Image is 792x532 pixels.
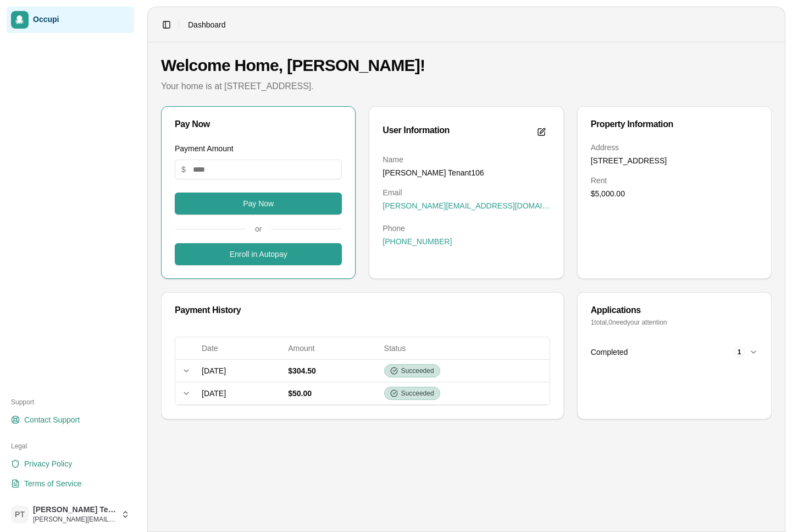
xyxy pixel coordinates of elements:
p: Your home is at [STREET_ADDRESS]. [161,80,772,93]
th: Date [197,337,284,359]
div: Legal [7,437,134,455]
div: Applications [591,306,758,315]
span: [PERSON_NAME][EMAIL_ADDRESS][DOMAIN_NAME] [383,200,550,211]
span: Contact Support [24,414,80,425]
span: [PERSON_NAME][EMAIL_ADDRESS][DOMAIN_NAME] [33,515,117,524]
dt: Address [591,142,758,153]
dt: Name [383,154,550,165]
span: Completed [591,347,628,358]
span: Succeeded [401,366,434,375]
a: Terms of Service [7,475,134,492]
span: [PERSON_NAME] Tenant106 [33,505,117,515]
p: 1 total, 0 need your attention [591,318,758,327]
dt: Phone [383,223,550,234]
button: PT[PERSON_NAME] Tenant106[PERSON_NAME][EMAIL_ADDRESS][DOMAIN_NAME] [7,501,134,528]
button: Enroll in Autopay [175,243,342,265]
div: Pay Now [175,120,342,129]
button: Pay Now [175,193,342,215]
span: or [246,223,270,234]
span: Terms of Service [24,478,81,489]
a: Occupi [7,7,134,33]
button: Completed1 [591,340,758,364]
div: Support [7,393,134,411]
div: Property Information [591,120,758,129]
dd: $5,000.00 [591,188,758,199]
span: Succeeded [401,389,434,398]
div: Payment History [175,306,550,315]
a: Contact Support [7,411,134,429]
span: $50.00 [288,389,312,398]
dt: Email [383,187,550,198]
span: Privacy Policy [24,458,72,469]
nav: breadcrumb [188,19,226,30]
dd: [PERSON_NAME] Tenant106 [383,167,550,178]
th: Amount [284,337,379,359]
div: 1 [734,347,745,358]
dd: [STREET_ADDRESS] [591,155,758,166]
label: Payment Amount [175,144,234,153]
dt: Rent [591,175,758,186]
a: Privacy Policy [7,455,134,473]
span: [DATE] [202,366,226,375]
h1: Welcome Home, [PERSON_NAME]! [161,56,772,75]
span: Dashboard [188,19,226,30]
span: $304.50 [288,366,316,375]
span: Occupi [33,15,130,25]
span: $ [181,164,186,175]
th: Status [380,337,550,359]
span: [PHONE_NUMBER] [383,236,452,247]
div: User Information [383,126,450,135]
span: [DATE] [202,389,226,398]
span: PT [11,506,29,523]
